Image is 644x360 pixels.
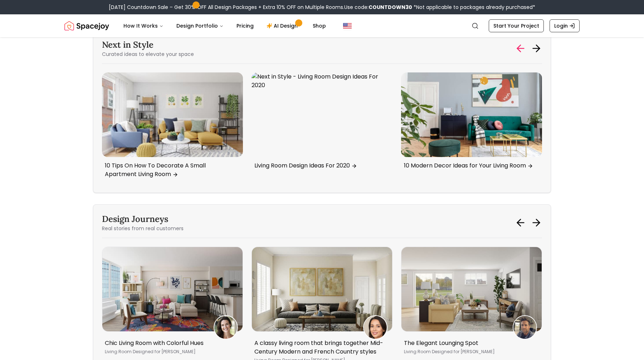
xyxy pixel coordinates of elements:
[344,4,412,11] span: Use code:
[252,72,392,173] a: Next in Style - Living Room Design Ideas For 2020Living Room Design Ideas For 2020
[118,19,169,33] button: How It Works
[401,72,542,175] div: 5 / 6
[343,22,352,30] img: United States
[102,39,194,51] h3: Next in Style
[102,72,542,184] div: Carousel
[102,72,243,157] img: Next in Style - 10 Tips On How To Decorate A Small Apartment Living Room
[364,316,387,339] img: Antonella Salembier
[254,339,387,356] p: A classy living room that brings together Mid-Century Modern and French Country styles
[432,349,459,355] span: Designed for
[513,316,536,339] img: Justin Kalousdian
[102,51,194,58] p: Curated ideas to elevate your space
[64,14,580,37] nav: Global
[254,161,387,170] p: Living Room Design Ideas For 2020
[550,19,580,32] a: Login
[404,349,536,355] p: Living Room [PERSON_NAME]
[102,225,184,232] p: Real stories from real customers
[102,72,243,181] a: Next in Style - 10 Tips On How To Decorate A Small Apartment Living Room10 Tips On How To Decorat...
[105,161,237,179] p: 10 Tips On How To Decorate A Small Apartment Living Room
[118,19,332,33] nav: Main
[252,72,392,175] div: 4 / 6
[252,72,392,157] img: Next in Style - Living Room Design Ideas For 2020
[404,161,536,170] p: 10 Modern Decor Ideas for Your Living Room
[401,72,542,157] img: Next in Style - 10 Modern Decor Ideas for Your Living Room
[214,316,237,339] img: Kimberly Lam
[404,339,536,347] p: The Elegant Lounging Spot
[133,349,160,355] span: Designed for
[105,349,237,355] p: Living Room [PERSON_NAME]
[231,19,259,33] a: Pricing
[109,4,535,11] div: [DATE] Countdown Sale – Get 30% OFF All Design Packages + Extra 10% OFF on Multiple Rooms.
[171,19,229,33] button: Design Portfolio
[412,4,535,11] span: *Not applicable to packages already purchased*
[489,19,544,32] a: Start Your Project
[261,19,306,33] a: AI Design
[64,19,109,33] a: Spacejoy
[102,213,184,225] h3: Design Journeys
[307,19,332,33] a: Shop
[64,19,109,33] img: Spacejoy Logo
[369,4,412,11] b: COUNTDOWN30
[102,72,243,184] div: 3 / 6
[105,339,237,347] p: Chic Living Room with Colorful Hues
[401,72,542,173] a: Next in Style - 10 Modern Decor Ideas for Your Living Room10 Modern Decor Ideas for Your Living Room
